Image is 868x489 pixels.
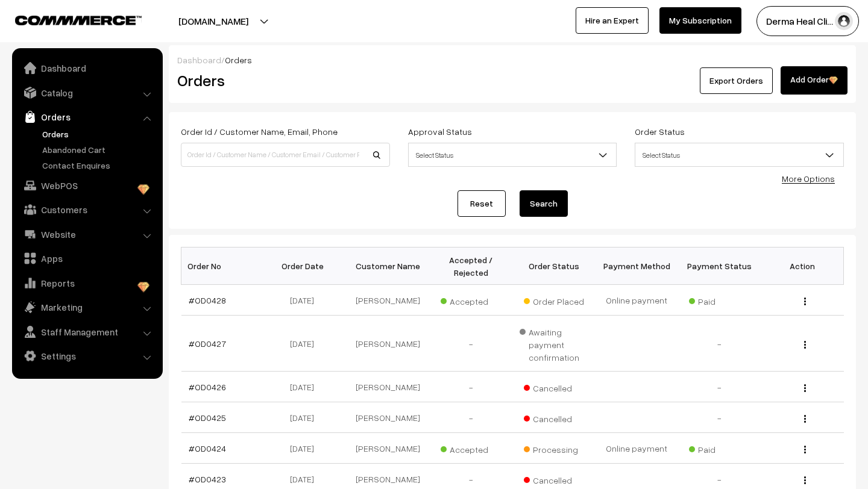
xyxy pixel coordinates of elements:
a: Add Order [781,66,848,95]
a: Reset [458,190,506,217]
a: Apps [15,248,159,269]
td: [DATE] [264,285,347,316]
span: Orders [225,55,252,65]
a: Contact Enquires [39,159,159,172]
label: Order Id / Customer Name, Email, Phone [181,125,338,138]
span: Order Placed [524,292,584,308]
th: Accepted / Rejected [430,248,512,285]
a: #OD0423 [189,474,226,484]
a: Orders [39,128,159,140]
span: Paid [689,440,749,456]
span: Processing [524,440,584,456]
td: - [430,316,512,372]
div: / [177,54,848,66]
a: Orders [15,106,159,128]
a: #OD0424 [189,443,226,453]
a: My Subscription [659,7,741,34]
span: Cancelled [524,471,584,487]
span: Select Status [409,145,617,166]
img: Menu [804,384,806,392]
a: #OD0428 [189,295,226,305]
td: - [430,402,512,433]
td: [DATE] [264,372,347,402]
th: Payment Method [595,248,678,285]
th: Customer Name [347,248,429,285]
td: - [678,402,761,433]
a: Marketing [15,296,159,318]
label: Approval Status [408,125,472,138]
th: Payment Status [678,248,761,285]
a: Staff Management [15,321,159,343]
span: Select Status [635,145,843,166]
td: [DATE] [264,433,347,464]
img: Menu [804,446,806,453]
a: Catalog [15,82,159,104]
a: Customers [15,199,159,220]
td: - [678,316,761,372]
a: #OD0425 [189,413,226,423]
button: Search [520,190,568,217]
span: Cancelled [524,410,584,425]
a: Abandoned Cart [39,143,159,156]
a: Website [15,223,159,245]
img: COMMMERCE [15,16,142,25]
th: Order Date [264,248,347,285]
a: #OD0426 [189,382,226,392]
a: WebPOS [15,175,159,196]
span: Paid [689,292,749,308]
h2: Orders [177,71,389,90]
td: [PERSON_NAME] [347,433,429,464]
th: Order No [181,248,264,285]
a: COMMMERCE [15,12,121,26]
span: Select Status [408,143,617,167]
img: user [835,12,853,30]
img: Menu [804,341,806,349]
td: Online payment [595,285,678,316]
td: [PERSON_NAME] [347,316,429,372]
span: Select Status [635,143,844,167]
td: [PERSON_NAME] [347,402,429,433]
a: Hire an Expert [576,7,649,34]
a: Dashboard [177,55,221,65]
td: [PERSON_NAME] [347,372,429,402]
td: Online payment [595,433,678,464]
button: Derma Heal Cli… [756,6,859,36]
th: Order Status [512,248,595,285]
span: Accepted [441,292,501,308]
a: Reports [15,272,159,294]
a: Settings [15,345,159,367]
button: Export Orders [700,67,773,94]
span: Awaiting payment confirmation [520,323,588,364]
button: [DOMAIN_NAME] [136,6,291,36]
td: - [430,372,512,402]
a: Dashboard [15,57,159,79]
img: Menu [804,415,806,423]
span: Cancelled [524,379,584,394]
img: Menu [804,297,806,305]
input: Order Id / Customer Name / Customer Email / Customer Phone [181,143,390,167]
td: [DATE] [264,316,347,372]
img: Menu [804,476,806,484]
td: [DATE] [264,402,347,433]
td: [PERSON_NAME] [347,285,429,316]
th: Action [761,248,843,285]
span: Accepted [441,440,501,456]
a: More Options [782,173,835,184]
td: - [678,372,761,402]
a: #OD0427 [189,338,226,349]
label: Order Status [635,125,685,138]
